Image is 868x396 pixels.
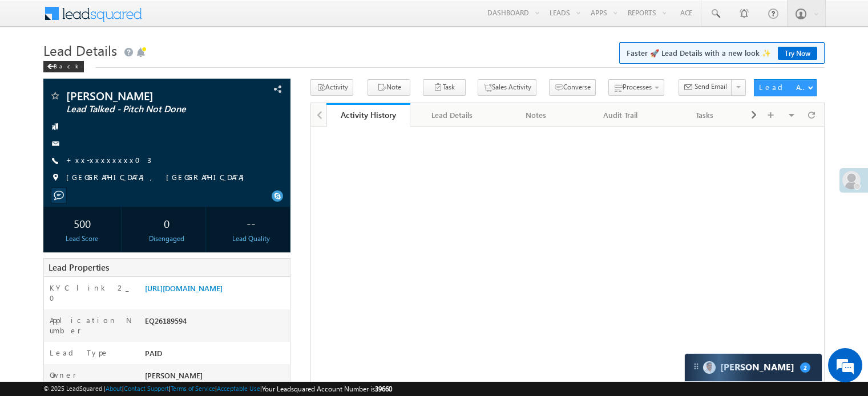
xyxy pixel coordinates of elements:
[623,83,652,91] span: Processes
[368,79,410,96] button: Note
[66,172,250,183] span: [GEOGRAPHIC_DATA], [GEOGRAPHIC_DATA]
[46,234,118,244] div: Lead Score
[215,234,287,244] div: Lead Quality
[50,348,109,358] label: Lead Type
[720,362,794,373] span: Carter
[310,79,353,96] button: Activity
[43,41,117,59] span: Lead Details
[46,213,118,234] div: 500
[663,103,747,127] a: Tasks
[695,81,727,92] span: Send Email
[679,79,732,96] button: Send Email
[171,385,215,392] a: Terms of Service
[627,47,817,59] span: Faster 🚀 Lead Details with a new look ✨
[142,315,290,331] div: EQ26189594
[759,82,808,92] div: Lead Actions
[419,108,484,122] div: Lead Details
[43,60,90,70] a: Back
[142,348,290,364] div: PAID
[326,103,410,127] a: Activity History
[579,103,663,127] a: Audit Trail
[43,61,84,72] div: Back
[124,385,169,392] a: Contact Support
[131,213,203,234] div: 0
[131,234,203,244] div: Disengaged
[50,283,133,303] label: KYC link 2_0
[66,104,219,115] span: Lead Talked - Pitch Not Done
[423,79,466,96] button: Task
[504,108,568,122] div: Notes
[549,79,596,96] button: Converse
[495,103,579,127] a: Notes
[778,47,817,60] a: Try Now
[217,385,260,392] a: Acceptable Use
[692,362,701,371] img: carter-drag
[145,370,203,380] span: [PERSON_NAME]
[608,79,664,96] button: Processes
[43,383,392,394] span: © 2025 LeadSquared | | | | |
[66,155,151,165] a: +xx-xxxxxxxx03
[215,213,287,234] div: --
[684,353,822,382] div: carter-dragCarter[PERSON_NAME]2
[588,108,652,122] div: Audit Trail
[262,385,392,393] span: Your Leadsquared Account Number is
[50,370,76,380] label: Owner
[145,283,223,293] a: [URL][DOMAIN_NAME]
[703,361,716,374] img: Carter
[375,385,392,393] span: 39660
[410,103,494,127] a: Lead Details
[49,262,109,273] span: Lead Properties
[672,108,737,122] div: Tasks
[106,385,122,392] a: About
[66,90,219,101] span: [PERSON_NAME]
[478,79,536,96] button: Sales Activity
[754,79,817,96] button: Lead Actions
[335,109,402,120] div: Activity History
[50,315,133,336] label: Application Number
